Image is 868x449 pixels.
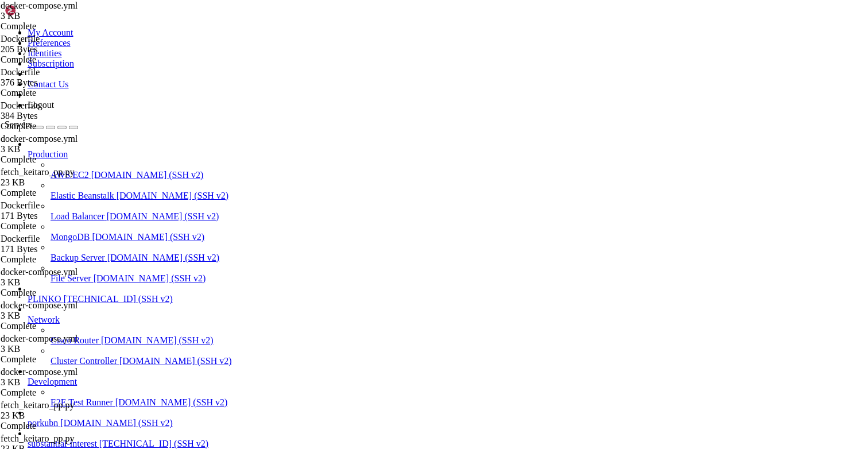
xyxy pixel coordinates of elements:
[1,44,115,55] div: 205 Bytes
[1,167,74,177] span: fetch_keitaro_pp.py
[1,367,115,388] span: docker-compose.yml
[1,367,77,377] span: docker-compose.yml
[1,154,115,165] div: Complete
[1,67,115,88] span: Dockerfile
[1,400,74,410] span: fetch_keitaro_pp.py
[1,334,115,354] span: docker-compose.yml
[1,1,77,10] span: docker-compose.yml
[1,100,40,110] span: Dockerfile
[1,121,115,131] div: Complete
[1,78,115,88] div: 376 Bytes
[1,188,115,198] div: Complete
[1,1,115,21] span: docker-compose.yml
[1,300,115,321] span: docker-compose.yml
[1,267,115,288] span: docker-compose.yml
[1,421,115,431] div: Complete
[1,134,77,144] span: docker-compose.yml
[1,177,115,188] div: 23 KB
[1,144,115,154] div: 3 KB
[1,88,115,98] div: Complete
[1,311,115,321] div: 3 KB
[1,111,115,121] div: 384 Bytes
[1,388,115,398] div: Complete
[1,34,40,44] span: Dockerfile
[1,134,115,154] span: docker-compose.yml
[1,254,115,265] div: Complete
[1,67,40,77] span: Dockerfile
[1,55,115,65] div: Complete
[1,200,115,221] span: Dockerfile
[1,321,115,331] div: Complete
[1,300,77,310] span: docker-compose.yml
[1,234,40,243] span: Dockerfile
[1,288,115,298] div: Complete
[1,377,115,388] div: 3 KB
[1,354,115,365] div: Complete
[1,277,115,288] div: 3 KB
[1,344,115,354] div: 3 KB
[1,167,115,188] span: fetch_keitaro_pp.py
[1,244,115,254] div: 171 Bytes
[1,11,115,21] div: 3 KB
[1,411,115,421] div: 23 KB
[1,234,115,254] span: Dockerfile
[1,267,77,277] span: docker-compose.yml
[1,34,115,55] span: Dockerfile
[1,21,115,32] div: Complete
[1,200,40,210] span: Dockerfile
[1,211,115,221] div: 171 Bytes
[1,100,115,121] span: Dockerfile
[1,400,115,421] span: fetch_keitaro_pp.py
[1,433,74,443] span: fetch_keitaro_pp.py
[1,221,115,231] div: Complete
[1,334,77,343] span: docker-compose.yml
